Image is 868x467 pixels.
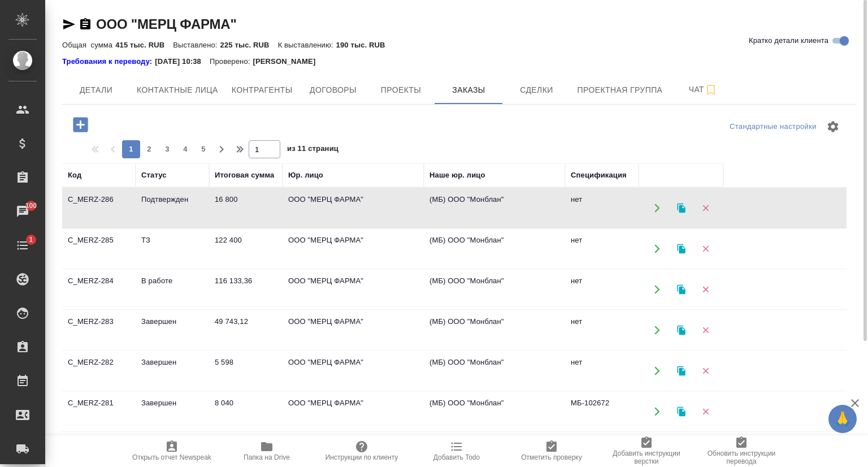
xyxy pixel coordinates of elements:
[694,318,717,341] button: Удалить
[283,310,424,350] td: ООО "МЕРЦ ФАРМА"
[645,318,669,341] button: Открыть
[819,113,847,140] span: Настроить таблицу
[136,270,209,309] td: В работе
[283,229,424,269] td: ООО "МЕРЦ ФАРМА"
[727,118,819,136] div: split button
[124,435,219,467] button: Открыть отчет Newspeak
[599,435,694,467] button: Добавить инструкции верстки
[283,188,424,228] td: ООО "МЕРЦ ФАРМА"
[62,310,136,350] td: C_MERZ-283
[232,83,293,97] span: Контрагенты
[209,392,283,431] td: 8 040
[645,359,669,382] button: Открыть
[3,231,42,260] a: 1
[136,392,209,431] td: Завершен
[565,351,639,391] td: нет
[670,237,693,260] button: Клонировать
[62,188,136,228] td: C_MERZ-286
[571,170,627,181] div: Спецификация
[676,83,730,97] span: Чат
[565,392,639,431] td: МБ-102672
[441,83,496,97] span: Заказы
[833,407,852,431] span: 🙏
[215,170,274,181] div: Итоговая сумма
[158,140,176,158] button: 3
[62,41,115,49] p: Общая сумма
[565,270,639,309] td: нет
[176,140,194,158] button: 4
[670,400,693,423] button: Клонировать
[68,170,81,181] div: Код
[132,453,211,461] span: Открыть отчет Newspeak
[209,270,283,309] td: 116 133,36
[283,351,424,391] td: ООО "МЕРЦ ФАРМА"
[314,435,409,467] button: Инструкции по клиенту
[645,196,669,219] button: Открыть
[828,405,857,433] button: 🙏
[62,56,155,67] div: Нажми, чтобы открыть папку с инструкцией
[209,351,283,391] td: 5 598
[173,41,220,49] p: Выставлено:
[194,144,212,155] span: 5
[606,449,687,465] span: Добавить инструкции верстки
[694,278,717,301] button: Удалить
[62,229,136,269] td: C_MERZ-285
[209,229,283,269] td: 122 400
[694,359,717,382] button: Удалить
[278,41,336,49] p: К выставлению:
[670,196,693,219] button: Клонировать
[69,83,123,97] span: Детали
[140,140,158,158] button: 2
[136,229,209,269] td: ТЗ
[424,310,565,350] td: (МБ) ООО "Монблан"
[694,237,717,260] button: Удалить
[115,41,173,49] p: 415 тыс. RUB
[22,234,40,245] span: 1
[429,170,485,181] div: Наше юр. лицо
[210,56,253,67] p: Проверено:
[409,435,504,467] button: Добавить Todo
[288,170,323,181] div: Юр. лицо
[141,170,167,181] div: Статус
[158,144,176,155] span: 3
[19,200,44,211] span: 100
[176,144,194,155] span: 4
[136,351,209,391] td: Завершен
[704,83,718,97] svg: Подписаться
[140,144,158,155] span: 2
[424,351,565,391] td: (МБ) ООО "Монблан"
[62,392,136,431] td: C_MERZ-281
[3,197,42,226] a: 100
[96,16,237,32] a: ООО "МЕРЦ ФАРМА"
[424,270,565,309] td: (МБ) ООО "Монблан"
[79,18,92,31] button: Скопировать ссылку
[136,310,209,350] td: Завершен
[306,83,360,97] span: Договоры
[244,453,290,461] span: Папка на Drive
[62,56,155,67] a: Требования к переводу:
[283,270,424,309] td: ООО "МЕРЦ ФАРМА"
[424,229,565,269] td: (МБ) ООО "Монблан"
[62,351,136,391] td: C_MERZ-282
[645,237,669,260] button: Открыть
[577,83,662,97] span: Проектная группа
[220,41,278,49] p: 225 тыс. RUB
[670,318,693,341] button: Клонировать
[701,449,782,465] span: Обновить инструкции перевода
[694,400,717,423] button: Удалить
[283,392,424,431] td: ООО "МЕРЦ ФАРМА"
[670,278,693,301] button: Клонировать
[694,435,789,467] button: Обновить инструкции перевода
[749,35,828,46] span: Кратко детали клиента
[209,310,283,350] td: 49 743,12
[194,140,212,158] button: 5
[509,83,563,97] span: Сделки
[694,196,717,219] button: Удалить
[565,229,639,269] td: нет
[565,188,639,228] td: нет
[65,113,96,136] button: Добавить проект
[521,453,581,461] span: Отметить проверку
[137,83,218,97] span: Контактные лица
[374,83,428,97] span: Проекты
[424,188,565,228] td: (МБ) ООО "Монблан"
